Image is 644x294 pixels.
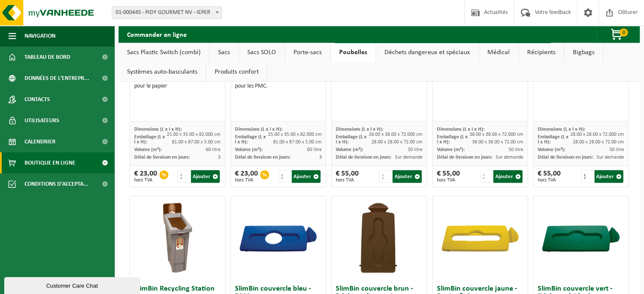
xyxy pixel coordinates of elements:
[206,147,221,152] span: 60 litre
[235,178,258,183] span: hors TVA
[25,47,70,68] span: Tableau de bord
[538,170,561,183] div: € 55,00
[538,147,565,152] span: Volume (m³):
[379,170,392,183] input: 1
[25,25,55,47] span: Navigation
[538,127,585,132] span: Dimensions (L x l x H):
[371,140,423,145] span: 28.00 x 28.00 x 72.00 cm
[191,170,220,183] button: Ajouter
[235,147,263,152] span: Volume (m³):
[538,178,561,183] span: hors TVA
[278,170,291,183] input: 1
[25,110,59,131] span: Utilisateurs
[4,275,141,294] iframe: chat widget
[597,155,624,160] span: Sur demande
[437,170,460,183] div: € 55,00
[392,170,421,183] button: Ajouter
[268,132,321,137] span: 25.00 x 35.00 x 82.000 cm
[437,155,492,160] span: Délai de livraison en jours:
[336,178,359,183] span: hors TVA
[135,196,220,281] img: 01-000966
[307,147,321,152] span: 60 litre
[619,28,628,36] span: 0
[210,43,238,62] a: Sacs
[239,43,285,62] a: Sacs SOLO
[285,43,330,62] a: Porte-sacs
[134,178,157,183] span: hors TVA
[25,152,75,173] span: Boutique en ligne
[25,68,89,89] span: Données de l'entrepr...
[134,170,157,183] div: € 23,00
[273,140,321,145] span: 81.00 x 87.00 x 5.00 cm
[376,43,478,62] a: Déchets dangereux et spéciaux
[206,62,267,82] a: Produits confort
[479,43,518,62] a: Médical
[112,7,221,19] span: 01-000445 - PIDY GOURMET NV - IEPER
[337,196,421,281] img: 02-014309
[437,178,460,183] span: hors TVA
[509,147,523,152] span: 50 litre
[470,132,523,137] span: 38.00 x 38.00 x 72.000 cm
[177,170,190,183] input: 1
[564,43,603,62] a: Bigbags
[25,89,50,110] span: Contacts
[235,155,290,160] span: Délai de livraison en jours:
[119,26,195,42] h2: Commander en ligne
[538,155,593,160] span: Délai de livraison en jours:
[437,135,468,145] span: Emballage (L x l x H):
[539,196,623,281] img: 02-014082
[134,75,221,90] div: La poubelle durable et pratique pour le papier
[134,155,190,160] span: Délai de livraison en jours:
[609,147,624,152] span: 50 litre
[336,155,391,160] span: Délai de livraison en jours:
[538,135,569,145] span: Emballage (L x l x H):
[519,43,564,62] a: Récipients
[112,6,222,19] span: 01-000445 - PIDY GOURMET NV - IEPER
[25,131,55,152] span: Calendrier
[437,127,484,132] span: Dimensions (L x l x H):
[472,140,523,145] span: 38.00 x 38.00 x 72.00 cm
[395,155,423,160] span: Sur demande
[597,26,639,43] button: 0
[336,135,367,145] span: Emballage (L x l x H):
[134,127,182,132] span: Dimensions (L x l x H):
[331,43,376,62] a: Poubelles
[573,140,624,145] span: 28.00 x 28.00 x 72.00 cm
[581,170,594,183] input: 1
[594,170,623,183] button: Ajouter
[319,155,321,160] span: 3
[496,155,523,160] span: Sur demande
[134,135,165,145] span: Emballage (L x l x H):
[369,132,423,137] span: 28.00 x 38.00 x 72.000 cm
[336,170,359,183] div: € 55,00
[134,147,162,152] span: Volume (m³):
[172,140,221,145] span: 81.00 x 87.00 x 5.00 cm
[119,62,206,82] a: Systèmes auto-basculants
[119,43,209,62] a: Sacs Plastic Switch (combi)
[437,147,464,152] span: Volume (m³):
[570,132,624,137] span: 28.00 x 28.00 x 72.000 cm
[25,173,88,195] span: Conditions d'accepta...
[235,127,282,132] span: Dimensions (L x l x H):
[235,75,321,90] div: La poubelle durable et pratique pour les PMC.
[235,170,258,183] div: € 23,00
[408,147,423,152] span: 50 litre
[336,127,383,132] span: Dimensions (L x l x H):
[480,170,493,183] input: 1
[167,132,221,137] span: 25.00 x 35.00 x 82.000 cm
[235,135,266,145] span: Emballage (L x l x H):
[438,196,522,281] img: 02-014036
[493,170,522,183] button: Ajouter
[336,147,363,152] span: Volume (m³):
[236,196,321,281] img: 02-014035
[218,155,221,160] span: 3
[292,170,321,183] button: Ajouter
